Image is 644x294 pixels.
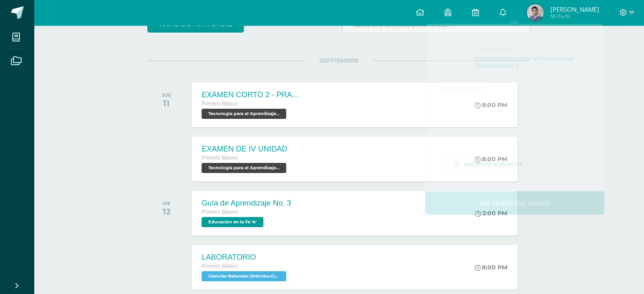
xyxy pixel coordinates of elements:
[202,209,238,215] span: Primero Básico
[464,157,522,172] span: Archivo Adjunto
[550,5,599,14] span: [PERSON_NAME]
[442,83,587,183] div: misión, visión,
[202,109,286,119] span: Tecnología para el Aprendizaje y la Comunicación (Informática) 'A'
[202,163,286,173] span: Tecnología para el Aprendizaje y la Comunicación (Informática) 'A'
[202,199,291,208] div: Guía de Aprendizaje No. 3
[448,31,470,41] span: Avisos
[425,191,604,214] a: Ver todos los avisos
[202,217,263,227] span: Educación en la Fe 'A'
[202,145,288,154] div: EXAMEN DE IV UNIDAD
[202,155,238,161] span: Primero Básico
[162,206,171,217] div: 12
[202,271,286,281] span: Ciencias Naturales (Introducción a la Biología) 'A'
[475,46,587,54] div: Septiembre 10
[202,101,238,107] span: Primero Básico
[162,201,171,206] div: VIE
[202,263,238,269] span: Primero Básico
[306,57,372,64] span: SEPTIEMBRE
[475,55,587,69] p: Emprendimiento para la Productividad Primero Básico 'A'
[162,92,171,98] div: JUE
[550,13,599,20] span: Mi Perfil
[475,264,507,271] div: 8:00 PM
[202,91,303,99] div: EXAMEN CORTO 2 - PRACTICO-
[202,253,288,262] div: LABORATORIO
[162,98,171,108] div: 11
[527,4,544,21] img: f4473e623159990971e5e6cb1d1531cc.png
